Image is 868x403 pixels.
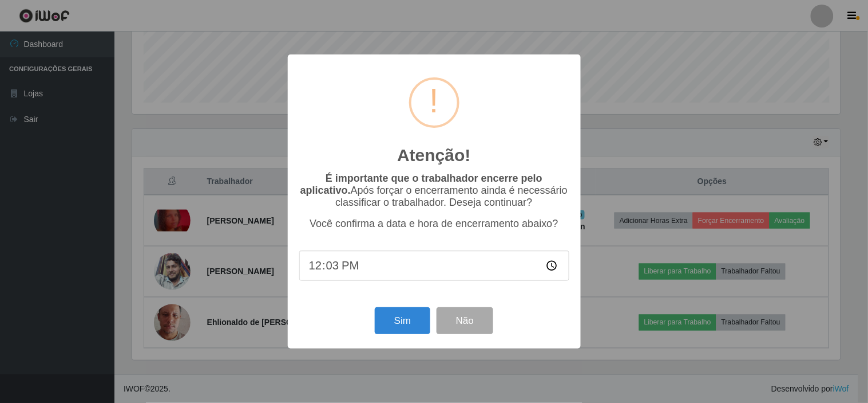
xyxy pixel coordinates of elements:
b: É importante que o trabalhador encerre pelo aplicativo. [300,173,542,196]
button: Não [437,307,493,334]
p: Você confirma a data e hora de encerramento abaixo? [299,218,569,230]
h2: Atenção! [397,145,470,166]
button: Sim [375,307,430,334]
p: Após forçar o encerramento ainda é necessário classificar o trabalhador. Deseja continuar? [299,173,569,209]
